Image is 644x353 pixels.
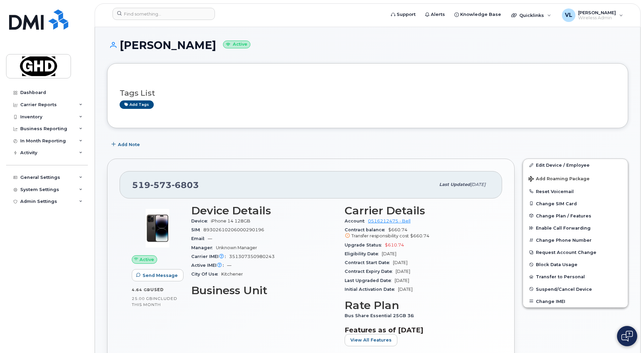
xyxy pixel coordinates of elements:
span: Unknown Manager [216,245,257,250]
button: View All Features [345,334,397,346]
span: 6803 [172,180,199,190]
span: City Of Use [191,272,221,277]
span: Send Message [143,272,178,279]
h3: Tags List [120,89,616,97]
span: used [150,287,164,292]
span: [DATE] [396,269,410,274]
span: — [227,263,231,268]
span: Account [345,218,368,223]
span: $660.74 [410,233,429,238]
button: Add Note [107,138,146,150]
span: Kitchener [221,272,243,277]
span: Contract Start Date [345,260,393,265]
span: Change Plan / Features [536,213,591,218]
span: 573 [150,180,172,190]
span: [DATE] [382,251,396,256]
span: Contract Expiry Date [345,269,396,274]
h3: Rate Plan [345,299,490,311]
a: 0516212475 - Bell [368,218,411,223]
span: Active [140,256,154,263]
span: Eligibility Date [345,251,382,256]
button: Enable Call Forwarding [523,222,628,234]
button: Block Data Usage [523,258,628,270]
span: 89302610206000290196 [203,227,264,232]
span: iPhone 14 128GB [211,218,250,223]
span: Add Roaming Package [528,176,590,183]
span: Device [191,218,211,223]
button: Suspend/Cancel Device [523,283,628,295]
span: View All Features [350,337,392,343]
span: [DATE] [470,182,486,187]
h3: Business Unit [191,284,337,297]
button: Send Message [132,269,183,281]
span: Suspend/Cancel Device [536,286,592,291]
span: Last updated [439,182,470,187]
span: [DATE] [395,278,409,283]
span: Upgrade Status [345,242,385,248]
a: Edit Device / Employee [523,159,628,171]
span: Add Note [118,141,140,148]
span: Active IMEI [191,263,227,268]
span: Carrier IMEI [191,254,229,259]
span: $610.74 [385,242,404,248]
small: Active [223,41,250,48]
img: Open chat [621,331,633,342]
span: $660.74 [345,227,490,239]
button: Request Account Change [523,246,628,258]
span: 351307350980243 [229,254,275,259]
span: [DATE] [393,260,407,265]
span: SIM [191,227,203,232]
span: Initial Activation Date [345,287,398,292]
button: Transfer to Personal [523,270,628,283]
span: Email [191,236,208,241]
h3: Features as of [DATE] [345,326,490,334]
span: 25.00 GB [132,296,153,301]
span: Enable Call Forwarding [536,226,591,231]
button: Change IMEI [523,295,628,307]
button: Change Plan / Features [523,210,628,222]
h1: [PERSON_NAME] [107,39,628,51]
button: Reset Voicemail [523,185,628,197]
button: Change Phone Number [523,234,628,246]
h3: Device Details [191,205,337,217]
span: included this month [132,296,177,307]
span: 4.64 GB [132,287,150,292]
span: — [208,236,212,241]
span: Bus Share Essential 25GB 36 [345,313,417,318]
button: Change SIM Card [523,197,628,210]
span: Manager [191,245,216,250]
a: Add tags [120,100,154,109]
img: image20231002-3703462-njx0qo.jpeg [137,208,178,249]
span: 519 [132,180,199,190]
span: Last Upgraded Date [345,278,395,283]
span: Transfer responsibility cost [351,233,409,238]
span: Contract balance [345,227,388,232]
h3: Carrier Details [345,205,490,217]
span: [DATE] [398,287,413,292]
button: Add Roaming Package [523,171,628,185]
